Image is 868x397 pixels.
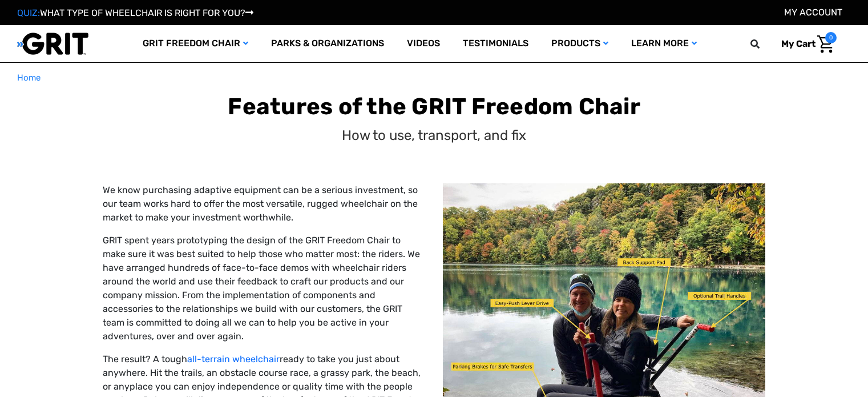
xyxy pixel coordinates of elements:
a: Videos [395,25,451,62]
p: GRIT spent years prototyping the design of the GRIT Freedom Chair to make sure it was best suited... [103,234,425,343]
a: Testimonials [451,25,540,62]
b: Features of the GRIT Freedom Chair [228,93,640,120]
span: Home [17,73,41,83]
a: GRIT Freedom Chair [131,25,260,62]
a: Products [540,25,620,62]
a: QUIZ:WHAT TYPE OF WHEELCHAIR IS RIGHT FOR YOU? [17,7,253,18]
a: Parks & Organizations [260,25,395,62]
img: GRIT All-Terrain Wheelchair and Mobility Equipment [17,32,88,55]
span: My Cart [781,38,815,49]
nav: Breadcrumb [17,71,851,85]
p: We know purchasing adaptive equipment can be a serious investment, so our team works hard to offe... [103,183,425,224]
a: all-terrain wheelchair [187,354,280,364]
a: Cart with 0 items [773,32,837,56]
span: 0 [825,32,837,43]
img: Cart [817,35,834,53]
span: QUIZ: [17,7,40,18]
p: How to use, transport, and fix [342,125,526,146]
a: Home [17,71,41,85]
a: Learn More [620,25,708,62]
input: Search [756,32,773,56]
a: Account [784,7,842,18]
